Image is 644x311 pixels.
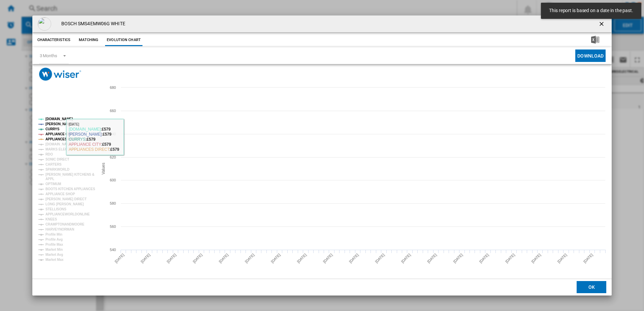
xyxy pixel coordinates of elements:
tspan: [DATE] [556,253,568,264]
tspan: CRAMPTONANDMOORE [45,222,85,226]
tspan: Market Min [45,248,63,251]
tspan: [DATE] [140,253,151,264]
tspan: SONIC DIRECT [45,158,69,161]
img: excel-24x24.png [591,36,599,44]
button: OK [577,281,606,293]
tspan: [DATE] [218,253,229,264]
tspan: 660 [110,109,116,113]
span: This report is based on a date in the past. [547,7,635,14]
tspan: OPTIMUM [45,182,61,186]
button: getI18NText('BUTTONS.CLOSE_DIALOG') [595,17,609,31]
button: Matching [74,34,103,46]
tspan: 580 [110,201,116,205]
tspan: [DATE] [478,253,489,264]
tspan: LONG [PERSON_NAME] [45,202,84,206]
tspan: [DOMAIN_NAME] [45,142,73,146]
tspan: 560 [110,224,116,229]
tspan: 680 [110,85,116,90]
button: Evolution chart [105,34,142,46]
tspan: Values [101,163,106,175]
tspan: [DATE] [192,253,203,264]
tspan: [DATE] [348,253,359,264]
tspan: [DATE] [374,253,385,264]
tspan: [DATE] [504,253,515,264]
tspan: [DATE] [114,253,125,264]
tspan: [DATE] [582,253,593,264]
button: Download in Excel [580,34,610,46]
tspan: [PERSON_NAME] KITCHENS & [45,173,94,176]
div: 3 Months [40,53,57,58]
tspan: 620 [110,155,116,159]
img: empty.gif [38,17,51,31]
h4: BOSCH SMS4EMW06G WHITE [58,21,125,27]
tspan: CARTERS [45,163,62,166]
tspan: [DATE] [166,253,177,264]
tspan: Profile Avg [45,238,63,241]
tspan: BOOTS KITCHEN APPLIANCES [45,187,95,191]
tspan: Profile Max [45,243,63,246]
tspan: Market Avg [45,253,63,256]
tspan: [DATE] [296,253,307,264]
tspan: KNEES [45,217,57,221]
tspan: [DATE] [452,253,463,264]
tspan: APPLIANCES DIRECT [45,137,80,141]
ng-md-icon: getI18NText('BUTTONS.CLOSE_DIALOG') [598,21,606,29]
tspan: 640 [110,132,116,136]
tspan: [DATE] [322,253,333,264]
tspan: Profile Min [45,233,62,236]
tspan: [DATE] [530,253,542,264]
tspan: MARKS ELECTRICAL [45,147,79,151]
tspan: [DATE] [270,253,281,264]
tspan: [DOMAIN_NAME] [45,117,73,121]
tspan: APPLIANCE CITY [45,132,73,136]
tspan: [PERSON_NAME] [45,122,73,126]
tspan: APPLIANCEWORLDONLINE [45,212,90,216]
tspan: [PERSON_NAME] DIRECT [45,197,87,201]
tspan: HARVEYNORMAN [45,228,74,231]
tspan: Market Max [45,258,64,262]
tspan: RDO [45,152,53,156]
tspan: 600 [110,178,116,182]
tspan: STELLISONS [45,207,66,211]
tspan: [DATE] [426,253,438,264]
tspan: APPL [45,177,54,181]
md-dialog: Product popup [32,15,612,296]
tspan: APPLIANCE SHOP [45,192,75,196]
tspan: [DATE] [400,253,411,264]
tspan: CURRYS [45,127,60,131]
tspan: [DATE] [244,253,255,264]
button: Characteristics [36,34,72,46]
tspan: 540 [110,248,116,252]
img: logo_wiser_300x94.png [39,68,81,81]
tspan: SPARKWORLD [45,168,69,171]
button: Download [575,49,606,62]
